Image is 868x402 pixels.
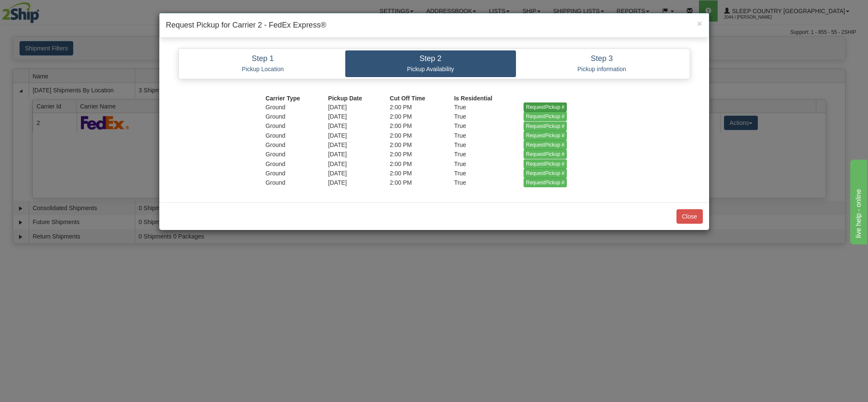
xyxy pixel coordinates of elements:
[390,121,454,130] td: 2:00 PM
[266,159,328,168] td: Ground
[266,169,328,178] td: Ground
[390,178,454,187] td: 2:00 PM
[187,55,339,63] h4: Step 1
[328,150,390,159] td: [DATE]
[328,103,390,112] td: [DATE]
[266,178,328,187] td: Ground
[390,112,454,121] td: 2:00 PM
[390,131,454,140] td: 2:00 PM
[516,50,688,77] a: Step 3 Pickup information
[328,140,390,150] td: [DATE]
[454,103,524,112] td: True
[524,150,567,159] input: RequestPickup #
[266,140,328,150] td: Ground
[524,159,567,169] input: RequestPickup #
[352,55,510,63] h4: Step 2
[352,65,510,73] p: Pickup Availability
[328,159,390,168] td: [DATE]
[697,19,702,28] span: ×
[524,112,567,121] input: RequestPickup #
[524,169,567,178] input: RequestPickup #
[454,169,524,178] td: True
[328,94,390,103] th: Pickup Date
[187,65,339,73] p: Pickup Location
[166,20,702,31] h4: Request Pickup for Carrier 2 - FedEx Express®
[454,150,524,159] td: True
[328,121,390,130] td: [DATE]
[390,150,454,159] td: 2:00 PM
[454,94,524,103] th: Is Residential
[522,65,682,73] p: Pickup information
[266,131,328,140] td: Ground
[697,19,702,28] button: Close
[454,159,524,168] td: True
[522,55,682,63] h4: Step 3
[390,169,454,178] td: 2:00 PM
[677,209,703,224] button: Close
[328,178,390,187] td: [DATE]
[390,103,454,112] td: 2:00 PM
[266,94,328,103] th: Carrier Type
[266,103,328,112] td: Ground
[328,112,390,121] td: [DATE]
[390,140,454,150] td: 2:00 PM
[266,150,328,159] td: Ground
[524,122,567,131] input: RequestPickup #
[390,159,454,168] td: 2:00 PM
[266,112,328,121] td: Ground
[180,50,346,77] a: Step 1 Pickup Location
[328,131,390,140] td: [DATE]
[6,5,78,15] div: live help - online
[390,94,454,103] th: Cut Off Time
[328,169,390,178] td: [DATE]
[266,121,328,130] td: Ground
[524,140,567,150] input: RequestPickup #
[454,121,524,130] td: True
[454,140,524,150] td: True
[454,131,524,140] td: True
[454,112,524,121] td: True
[345,50,516,77] a: Step 2 Pickup Availability
[849,158,867,244] iframe: chat widget
[524,103,567,112] input: RequestPickup #
[454,178,524,187] td: True
[524,131,567,140] input: RequestPickup #
[524,178,567,187] input: RequestPickup #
